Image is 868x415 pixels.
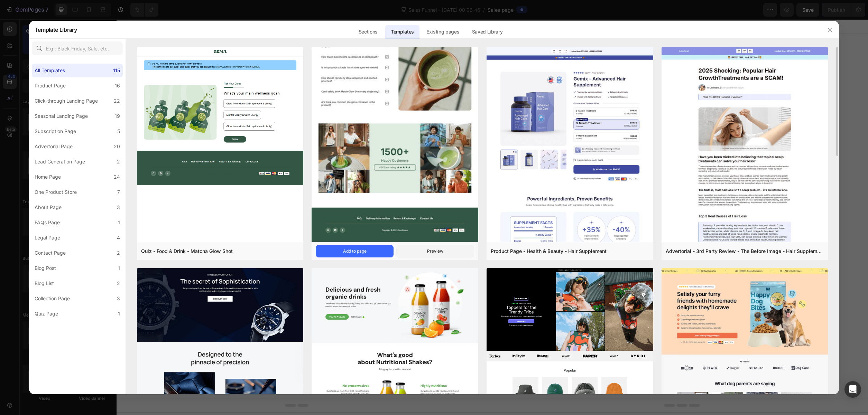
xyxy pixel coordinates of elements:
[421,25,465,39] div: Existing pages
[35,249,66,257] div: Contact Page
[118,264,120,272] div: 1
[844,381,861,398] div: Open Intercom Messenger
[117,158,120,166] div: 2
[35,188,77,196] div: One Product Store
[35,158,85,166] div: Lead Generation Page
[115,112,120,120] div: 19
[113,66,120,75] div: 115
[117,203,120,211] div: 3
[117,234,120,242] div: 4
[117,249,120,257] div: 2
[35,264,56,272] div: Blog Post
[35,127,76,135] div: Subscription Page
[396,245,474,257] button: Preview
[114,97,120,105] div: 22
[666,247,824,255] div: Advertorial - 3rd Party Review - The Before Image - Hair Supplement
[117,188,120,196] div: 7
[118,310,120,318] div: 1
[388,214,446,227] button: Explore templates
[35,218,60,227] div: FAQs Page
[114,142,120,151] div: 20
[117,294,120,303] div: 3
[35,142,73,151] div: Advertorial Page
[35,279,54,287] div: Blog List
[117,127,120,135] div: 5
[117,279,120,287] div: 2
[323,200,428,208] div: Start building with Sections/Elements or
[491,247,607,255] div: Product Page - Health & Beauty - Hair Supplement
[115,82,120,90] div: 16
[427,248,443,254] div: Preview
[114,173,120,181] div: 24
[35,66,65,75] div: All Templates
[316,245,394,257] button: Add to page
[32,41,123,55] input: E.g.: Black Friday, Sale, etc.
[35,97,98,105] div: Click-through Landing Page
[118,218,120,227] div: 1
[467,25,508,39] div: Saved Library
[35,234,60,242] div: Legal Page
[343,248,367,254] div: Add to page
[35,112,88,120] div: Seasonal Landing Page
[329,252,422,258] div: Start with Generating from URL or image
[35,310,58,318] div: Quiz Page
[35,294,70,303] div: Collection Page
[35,82,66,90] div: Product Page
[137,47,304,185] img: quiz-1.png
[385,25,419,39] div: Templates
[141,247,233,255] div: Quiz - Food & Drink - Matcha Glow Shot
[353,25,383,39] div: Sections
[305,214,384,227] button: Use existing page designs
[35,21,77,39] h2: Template Library
[35,203,62,211] div: About Page
[35,173,61,181] div: Home Page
